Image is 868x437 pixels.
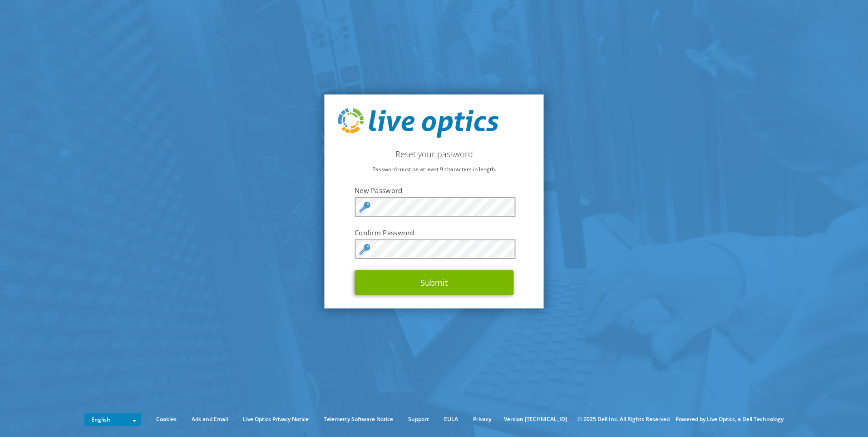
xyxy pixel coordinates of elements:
[185,414,235,424] a: Ads and Email
[466,414,498,424] a: Privacy
[355,270,513,295] button: Submit
[401,414,436,424] a: Support
[317,414,400,424] a: Telemetry Software Notice
[499,414,572,424] li: Version [TECHNICAL_ID]
[338,164,530,174] p: Password must be at least 9 characters in length.
[355,186,513,195] label: New Password
[573,414,674,424] li: © 2025 Dell Inc. All Rights Reserved
[676,414,784,424] li: Powered by Live Optics, a Dell Technology
[338,108,499,138] img: live_optics_svg.svg
[236,414,316,424] a: Live Optics Privacy Notice
[437,414,465,424] a: EULA
[338,149,530,159] h2: Reset your password
[149,414,183,424] a: Cookies
[355,228,513,237] label: Confirm Password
